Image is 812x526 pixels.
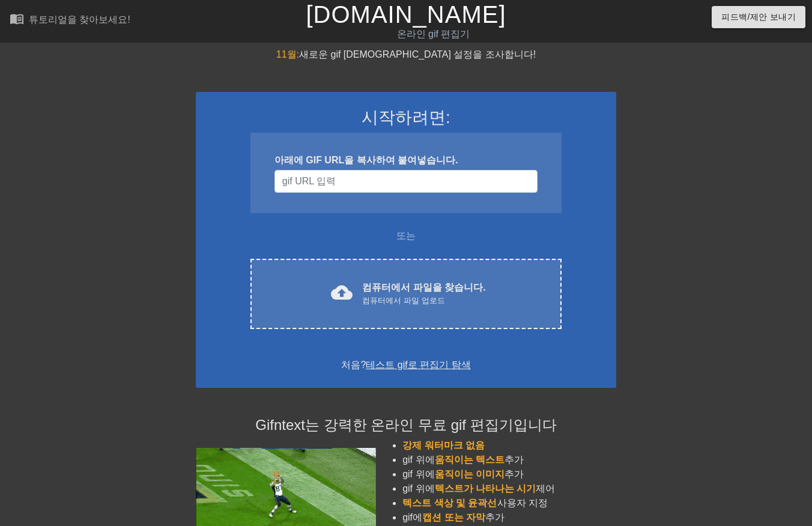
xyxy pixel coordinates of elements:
div: 처음? [211,358,601,372]
span: 피드백/제안 보내기 [721,10,796,25]
div: 또는 [227,229,585,243]
span: 움직이는 이미지 [435,469,504,479]
span: 텍스트가 나타나는 시기 [435,483,536,494]
span: 움직이는 텍스트 [435,455,504,465]
h4: Gifntext는 강력한 온라인 무료 gif 편집기입니다 [196,417,616,434]
input: 사용자 이름 [274,170,538,193]
div: 아래에 GIF URL을 복사하여 붙여넣습니다. [274,153,538,168]
span: 11월: [276,49,299,59]
font: 컴퓨터에서 파일을 찾습니다. [362,282,485,292]
div: 온라인 gif 편집기 [277,27,590,41]
span: cloud_upload [331,282,353,303]
li: gif에 추가 [402,510,616,525]
h3: 시작하려면: [211,107,601,128]
span: 강제 워터마크 없음 [402,440,485,450]
div: 튜토리얼을 찾아보세요! [29,14,130,25]
a: 테스트 gif로 편집기 탐색 [366,360,470,370]
span: 캡션 또는 자막 [422,512,485,522]
a: 튜토리얼을 찾아보세요! [10,11,130,30]
a: [DOMAIN_NAME] [306,1,506,28]
li: gif 위에 제어 [402,482,616,496]
button: 피드백/제안 보내기 [712,6,805,28]
span: menu_book [10,11,24,26]
div: 새로운 gif [DEMOGRAPHIC_DATA] 설정을 조사합니다! [196,47,616,62]
div: 컴퓨터에서 파일 업로드 [362,295,485,307]
span: 텍스트 색상 및 윤곽선 [402,498,497,508]
li: gif 위에 추가 [402,467,616,482]
li: 사용자 지정 [402,496,616,510]
li: gif 위에 추가 [402,453,616,467]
